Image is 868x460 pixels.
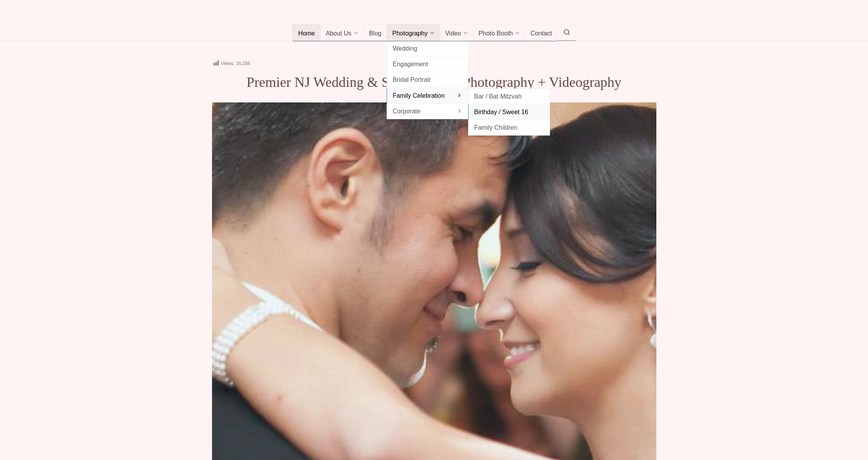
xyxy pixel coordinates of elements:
a: Contact [525,24,558,41]
a: Home [292,24,321,41]
span: Wedding [392,43,463,54]
a: Blog [363,24,387,41]
a: Engagement [387,56,468,72]
a: Bridal Portrait [387,72,468,88]
span: Family Celebration [392,90,463,101]
span: Premier NJ Wedding & Special Event Photography + Videography [247,74,622,90]
a: Video [440,24,474,41]
a: Birthday / Sweet 16 [468,104,550,120]
span: Bar / Bat Mitzvah [474,91,544,102]
span: Views: [221,61,235,66]
a: Bar / Bat Mitzvah [468,89,550,104]
span: Photography [392,30,428,38]
span: Video [445,30,461,38]
a: Wedding [387,41,468,56]
span: 16,284 [236,61,250,66]
a: Family Children [468,120,550,135]
a: Corporate [387,104,468,119]
span: Corporate [392,106,463,116]
a: Photo Booth [473,24,525,41]
span: Engagement [392,59,463,69]
span: Contact [530,30,552,38]
a: About Us [320,24,364,41]
a: Photography [387,24,440,41]
span: Blog [369,30,381,38]
span: About Us [326,30,352,38]
a: Family Celebration [387,88,468,104]
span: Bridal Portrait [392,74,463,85]
span: Home [298,30,315,38]
span: Family Children [474,122,544,133]
span: Birthday / Sweet 16 [474,107,544,117]
span: Photo Booth [479,30,513,38]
